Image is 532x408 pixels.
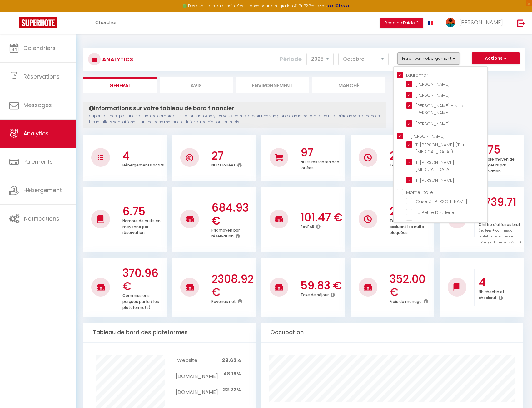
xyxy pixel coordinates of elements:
span: Calendriers [23,44,56,52]
button: Filtrer par hébergement [397,52,460,65]
img: Super Booking [19,17,57,28]
h3: 59.83 € [301,279,344,292]
span: Ti [PERSON_NAME] - [MEDICAL_DATA] [415,159,458,172]
img: logout [517,19,525,27]
li: Avis [160,77,233,93]
p: Frais de ménage [390,298,422,304]
p: Nombre de nuits en moyenne par réservation [122,217,161,235]
li: Environnement [236,77,309,93]
li: General [83,77,157,93]
td: [DOMAIN_NAME] [176,382,218,398]
span: 29.63% [222,357,241,364]
img: NO IMAGE [364,215,372,223]
p: Prix moyen par réservation [211,226,240,239]
a: >>> ICI <<<< [328,3,350,8]
span: Hébergement [23,186,62,194]
h3: 27 [211,149,255,162]
span: Messages [23,101,52,109]
p: Taux d'occupation [390,161,425,168]
h3: 352.00 € [390,273,433,299]
td: Website [176,355,218,366]
span: Analytics [23,130,49,137]
p: Revenus net [211,298,236,304]
p: RevPAR [301,223,314,229]
button: Besoin d'aide ? [380,18,423,28]
h3: 4 [479,276,522,289]
button: Actions [472,52,520,65]
p: Hébergements actifs [122,161,164,168]
p: Commissions perçues par la / les plateforme(s) [122,292,159,310]
span: Notifications [24,215,59,222]
h3: 101.47 € [301,211,344,224]
p: Nombre moyen de voyageurs par réservation [479,155,515,174]
label: Période [280,52,302,66]
div: Tableau de bord des plateformes [83,323,256,342]
h4: Informations sur votre tableau de bord financier [89,105,380,112]
span: (nuitées + commission plateformes + frais de ménage + taxes de séjour) [479,228,521,245]
p: Taxe de séjour [301,291,329,298]
span: Chercher [95,19,117,26]
p: Taux d'occupation en excluant les nuits bloquées [390,217,431,235]
span: [PERSON_NAME] [415,121,450,127]
p: Chiffre d'affaires brut [479,221,521,245]
span: Réservations [23,73,60,80]
h3: 29.67 % [390,205,433,218]
h3: 2739.71 € [479,196,522,222]
h3: 6.75 [122,205,166,218]
h3: 2.75 [479,143,522,156]
h3: 21.77 % [390,149,433,162]
h3: 684.93 € [211,201,255,227]
span: 22.22% [223,386,241,393]
p: Nb checkin et checkout [479,288,505,300]
h3: 370.96 € [122,267,166,293]
h3: 97 [301,146,344,159]
td: [DOMAIN_NAME] [176,366,218,382]
div: Occupation [261,323,523,342]
li: Marché [312,77,385,93]
p: Nuits louées [211,161,236,168]
a: Chercher [91,12,122,34]
img: NO IMAGE [98,155,103,160]
span: Paiements [23,158,53,166]
span: Ti [PERSON_NAME] - T1 [415,177,462,183]
img: ... [446,18,455,27]
span: [PERSON_NAME] [459,18,503,26]
h3: 2308.92 € [211,273,255,299]
p: Nuits restantes non louées [301,158,339,171]
span: 48.15% [223,370,241,377]
span: Ti [PERSON_NAME] (T1 + [MEDICAL_DATA]) [415,142,465,155]
h3: Analytics [101,52,133,66]
h3: 4 [122,149,166,162]
a: ... [PERSON_NAME] [441,12,511,34]
p: Superhote n'est pas une solution de comptabilité. La fonction Analytics vous permet d'avoir une v... [89,113,380,125]
span: [PERSON_NAME] - Noix [PERSON_NAME] [415,103,463,116]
